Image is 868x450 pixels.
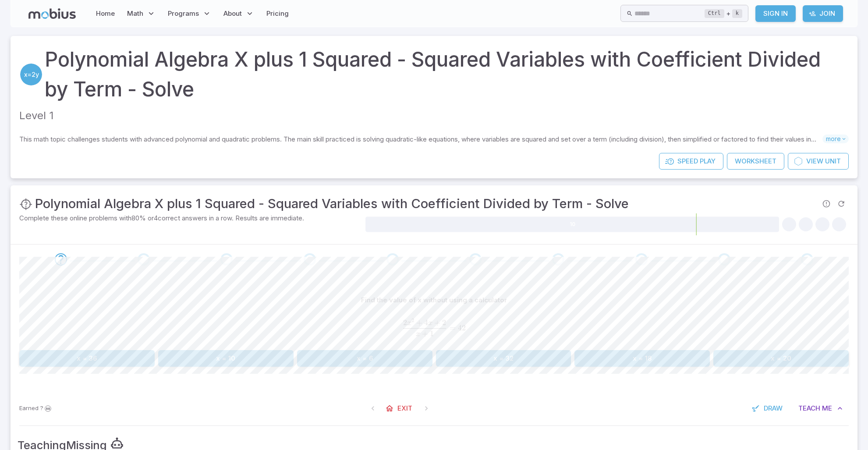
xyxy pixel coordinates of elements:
[434,318,440,327] span: +
[411,317,414,323] span: 2
[422,329,428,338] span: +
[806,156,823,166] span: View
[430,329,434,338] span: 1
[220,253,233,266] div: Go to the next question
[19,404,53,413] p: Sign In to earn Mobius dollars
[705,8,742,19] div: +
[677,156,698,166] span: Speed
[19,404,39,413] span: Earned
[55,253,67,266] div: Go to the next question
[764,404,783,413] span: Draw
[19,108,849,124] p: Level 1
[403,318,407,327] span: 2
[458,323,466,333] span: 42
[747,400,789,417] button: Draw
[264,4,291,24] a: Pricing
[446,319,447,330] span: ​
[35,194,629,213] h3: Polynomial Algebra X plus 1 Squared - Squared Variables with Coefficient Divided by Term - Solve
[552,253,564,266] div: Go to the next question
[822,404,832,413] span: Me
[574,350,710,367] button: x = 18
[659,153,723,170] a: SpeedPlay
[416,330,420,338] span: x
[361,295,507,305] p: Find the value of x without using a calculator
[19,213,364,223] p: Complete these online problems with 80 % or 4 correct answers in a row. Results are immediate.
[450,323,456,333] span: =
[755,5,796,22] a: Sign In
[819,196,834,211] span: Report an issue with the question
[416,318,422,327] span: +
[436,350,571,367] button: x = 32
[19,350,155,367] button: x = 36
[127,9,143,18] span: Math
[705,9,724,18] kbd: Ctrl
[834,196,849,211] span: Refresh Question
[792,400,849,417] button: TeachMe
[428,319,432,327] span: x
[93,4,117,24] a: Home
[469,253,482,266] div: Go to the next question
[407,319,411,327] span: x
[304,253,316,266] div: Go to the next question
[19,135,822,144] p: This math topic challenges students with advanced polynomial and quadratic problems. The main ski...
[635,253,648,266] div: Go to the next question
[732,9,742,18] kbd: k
[713,350,849,367] button: x = 20
[297,350,432,367] button: x = 6
[40,404,43,413] span: ?
[788,153,849,170] a: ViewUnit
[727,153,784,170] a: Worksheet
[803,5,843,22] a: Join
[365,400,381,416] span: On First Question
[700,156,716,166] span: Play
[45,45,849,104] a: Polynomial Algebra X plus 1 Squared - Squared Variables with Coefficient Divided by Term - Solve
[168,9,199,18] span: Programs
[138,253,150,266] div: Go to the next question
[825,156,841,166] span: Unit
[381,400,418,417] a: Exit
[801,253,813,266] div: Go to the next question
[424,318,428,327] span: 4
[442,318,446,327] span: 2
[386,253,399,266] div: Go to the next question
[397,404,412,413] span: Exit
[158,350,294,367] button: x = 10
[798,404,820,413] span: Teach
[718,253,730,266] div: Go to the next question
[223,9,242,18] span: About
[19,63,43,86] a: Algebra
[418,400,434,416] span: On Latest Question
